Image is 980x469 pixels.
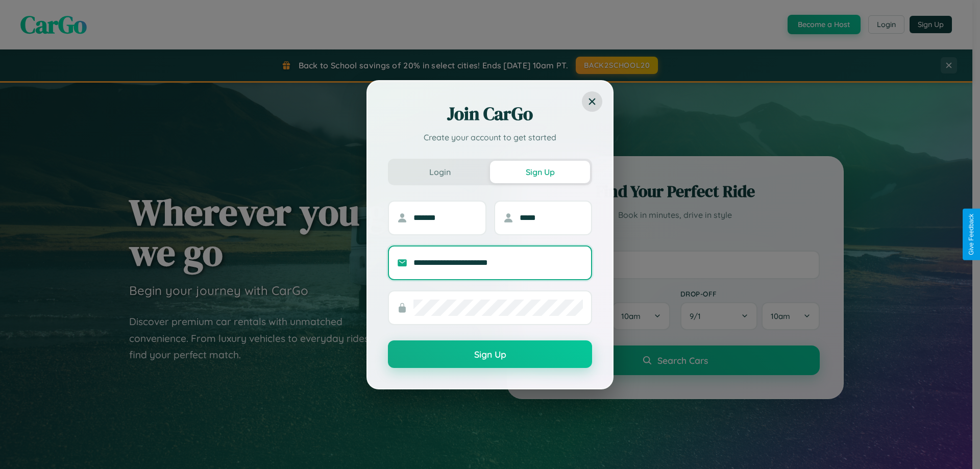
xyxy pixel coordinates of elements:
h2: Join CarGo [388,102,592,126]
button: Login [390,161,490,183]
div: Give Feedback [968,214,975,255]
p: Create your account to get started [388,131,592,143]
button: Sign Up [490,161,590,183]
button: Sign Up [388,340,592,368]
